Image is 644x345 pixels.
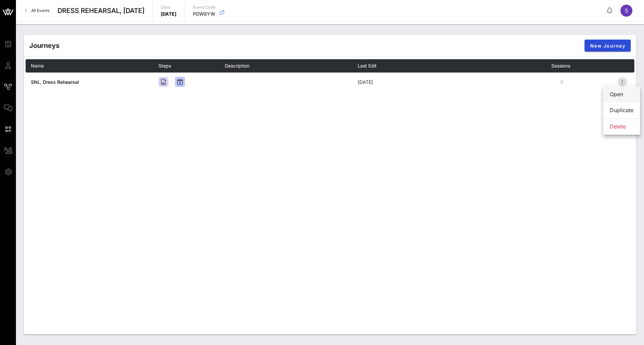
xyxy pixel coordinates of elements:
[225,59,358,73] th: Description: Not sorted. Activate to sort ascending.
[158,59,225,73] th: Steps
[158,63,171,69] span: Steps
[26,59,158,73] th: Name: Not sorted. Activate to sort ascending.
[57,6,144,16] span: DRESS REHEARSAL, [DATE]
[161,11,177,17] p: [DATE]
[625,7,628,14] span: S
[610,107,633,113] div: Duplicate
[31,8,49,13] span: All Events
[225,63,249,69] span: Description
[590,43,625,49] span: New Journey
[610,123,633,130] div: Delete
[620,5,632,17] div: S
[31,63,44,69] span: Name
[161,4,177,11] p: Date
[21,5,53,16] a: All Events
[551,59,618,73] th: Sessions: Not sorted. Activate to sort ascending.
[31,79,79,85] a: SNL, Dress Rehearsal
[358,79,373,85] span: [DATE]
[193,11,216,17] p: PDW8YW
[610,91,633,97] div: Open
[551,63,570,69] span: Sessions
[358,63,377,69] span: Last Edit
[358,59,551,73] th: Last Edit: Not sorted. Activate to sort ascending.
[585,40,631,52] button: New Journey
[29,41,59,51] div: Journeys
[193,4,216,11] p: Event Code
